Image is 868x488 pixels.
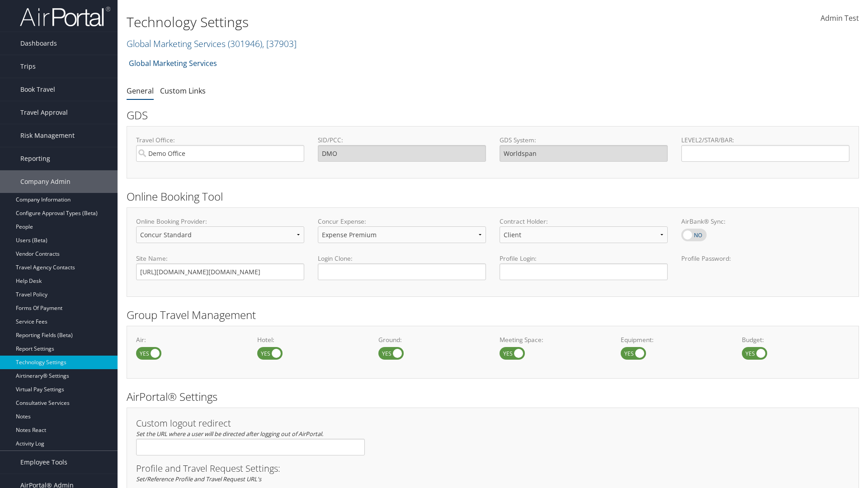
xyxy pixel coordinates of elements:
[127,13,615,32] h1: Technology Settings
[127,307,859,323] h2: Group Travel Management
[821,5,859,33] a: Admin Test
[742,335,849,344] label: Budget:
[20,6,110,27] img: airportal-logo.png
[681,217,849,226] label: AirBank® Sync:
[136,335,244,344] label: Air:
[20,101,68,124] span: Travel Approval
[500,136,668,145] label: GDS System:
[127,189,859,204] h2: Online Booking Tool
[127,389,859,404] h2: AirPortal® Settings
[20,32,57,55] span: Dashboards
[20,55,36,78] span: Trips
[127,38,297,50] a: Global Marketing Services
[681,136,849,145] label: LEVEL2/STAR/BAR:
[20,124,75,147] span: Risk Management
[127,108,852,123] h2: GDS
[136,464,849,473] h3: Profile and Travel Request Settings:
[129,54,217,72] a: Global Marketing Services
[318,254,486,263] label: Login Clone:
[681,229,707,241] label: AirBank® Sync
[262,38,297,50] span: , [ 37903 ]
[136,217,304,226] label: Online Booking Provider:
[136,254,304,263] label: Site Name:
[257,335,365,344] label: Hotel:
[500,335,607,344] label: Meeting Space:
[621,335,728,344] label: Equipment:
[20,451,67,474] span: Employee Tools
[318,136,486,145] label: SID/PCC:
[20,147,50,170] span: Reporting
[681,254,849,280] label: Profile Password:
[228,38,262,50] span: ( 301946 )
[500,217,668,226] label: Contract Holder:
[500,263,668,280] input: Profile Login:
[378,335,486,344] label: Ground:
[20,78,55,101] span: Book Travel
[318,217,486,226] label: Concur Expense:
[136,419,365,428] h3: Custom logout redirect
[821,13,859,23] span: Admin Test
[136,430,323,438] em: Set the URL where a user will be directed after logging out of AirPortal.
[127,86,154,96] a: General
[160,86,206,96] a: Custom Links
[20,170,71,193] span: Company Admin
[136,136,304,145] label: Travel Office:
[136,475,261,483] em: Set/Reference Profile and Travel Request URL's
[500,254,668,280] label: Profile Login:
